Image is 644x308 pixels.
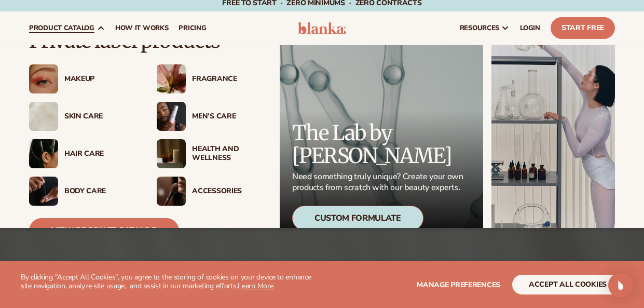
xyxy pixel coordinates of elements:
a: Female with makeup brush. Accessories [157,177,264,206]
img: Pink blooming flower. [157,64,186,93]
button: accept all cookies [512,275,623,294]
a: Candles and incense on table. Health And Wellness [157,139,264,168]
div: Skin Care [64,112,136,121]
p: Need something truly unique? Create your own products from scratch with our beauty experts. [292,171,467,193]
p: By clicking "Accept All Cookies", you agree to the storing of cookies on your device to enhance s... [21,273,322,291]
a: Female with glitter eye makeup. Makeup [29,64,136,93]
a: Female hair pulled back with clips. Hair Care [29,139,136,168]
img: Cream moisturizer swatch. [29,102,58,131]
div: Men’s Care [192,112,264,121]
div: Open Intercom Messenger [608,273,633,298]
img: Female hair pulled back with clips. [29,139,58,168]
img: Female with glitter eye makeup. [29,64,58,93]
a: Start Free [551,17,615,39]
span: resources [460,24,499,32]
div: Health And Wellness [192,145,264,163]
a: Male holding moisturizer bottle. Men’s Care [157,102,264,131]
p: The Lab by [PERSON_NAME] [292,122,467,167]
a: resources [455,11,515,45]
div: Body Care [64,187,136,196]
div: Makeup [64,75,136,84]
div: Hair Care [64,150,136,158]
p: Private label products [29,29,264,52]
a: Cream moisturizer swatch. Skin Care [29,102,136,131]
span: product catalog [29,24,94,32]
a: How It Works [110,11,174,45]
a: View Product Catalog [29,218,179,243]
a: Microscopic product formula. The Lab by [PERSON_NAME] Need something truly unique? Create your ow... [280,29,483,243]
div: Accessories [192,187,264,196]
span: Manage preferences [417,280,500,290]
a: Male hand applying moisturizer. Body Care [29,177,136,206]
img: Male hand applying moisturizer. [29,177,58,206]
span: LOGIN [520,24,540,32]
span: How It Works [115,24,169,32]
div: Custom Formulate [292,206,423,231]
img: logo [298,22,347,34]
img: Female with makeup brush. [157,177,186,206]
a: Learn More [238,281,273,291]
button: Manage preferences [417,275,500,294]
img: Male holding moisturizer bottle. [157,102,186,131]
span: pricing [179,24,206,32]
div: Fragrance [192,75,264,84]
img: Candles and incense on table. [157,139,186,168]
a: LOGIN [515,11,545,45]
a: Pink blooming flower. Fragrance [157,64,264,93]
img: Female in lab with equipment. [491,29,615,243]
a: pricing [173,11,211,45]
a: product catalog [24,11,110,45]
